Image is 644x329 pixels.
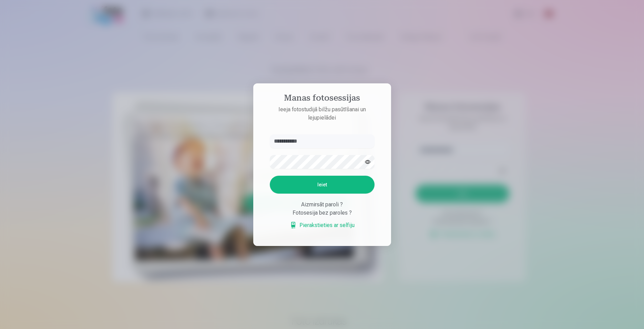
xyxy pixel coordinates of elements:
a: Pierakstieties ar selfiju [290,221,355,229]
h4: Manas fotosessijas [263,93,381,105]
div: Aizmirsāt paroli ? [270,201,375,209]
p: Ieeja fotostudijā bilžu pasūtīšanai un lejupielādei [263,105,381,122]
button: Ieiet [270,176,375,194]
div: Fotosesija bez paroles ? [270,209,375,217]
